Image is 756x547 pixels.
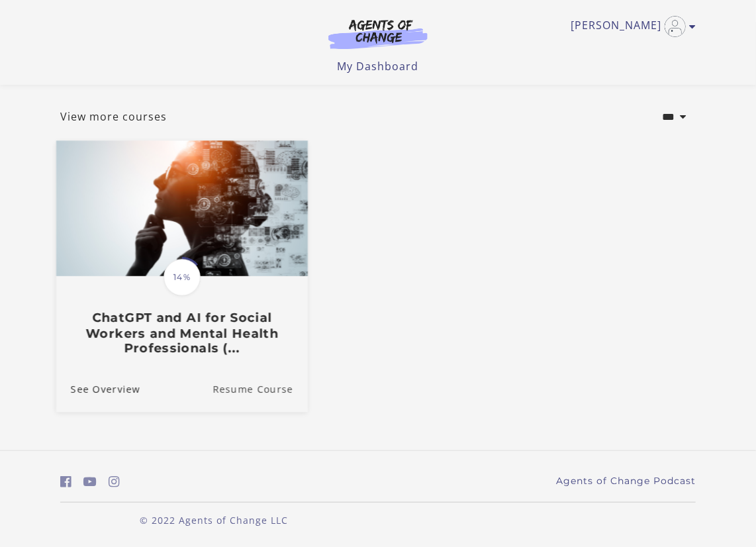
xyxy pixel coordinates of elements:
a: https://www.youtube.com/c/AgentsofChangeTestPrepbyMeaganMitchell (Open in a new window) [83,472,97,491]
img: Agents of Change Logo [314,19,442,49]
span: 14% [164,259,201,296]
a: ChatGPT and AI for Social Workers and Mental Health Professionals (...: See Overview [56,368,140,412]
i: https://www.instagram.com/agentsofchangeprep/ (Open in a new window) [109,475,120,488]
i: https://www.youtube.com/c/AgentsofChangeTestPrepbyMeaganMitchell (Open in a new window) [83,475,97,488]
p: © 2022 Agents of Change LLC [60,513,367,527]
h3: ChatGPT and AI for Social Workers and Mental Health Professionals (... [71,311,293,357]
a: View more courses [60,109,167,124]
i: https://www.facebook.com/groups/aswbtestprep (Open in a new window) [60,475,71,488]
a: ChatGPT and AI for Social Workers and Mental Health Professionals (...: Resume Course [213,368,308,412]
a: Toggle menu [571,16,689,37]
a: My Dashboard [338,59,419,74]
a: https://www.facebook.com/groups/aswbtestprep (Open in a new window) [60,472,71,491]
a: https://www.instagram.com/agentsofchangeprep/ (Open in a new window) [109,472,120,491]
a: Agents of Change Podcast [556,474,696,488]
